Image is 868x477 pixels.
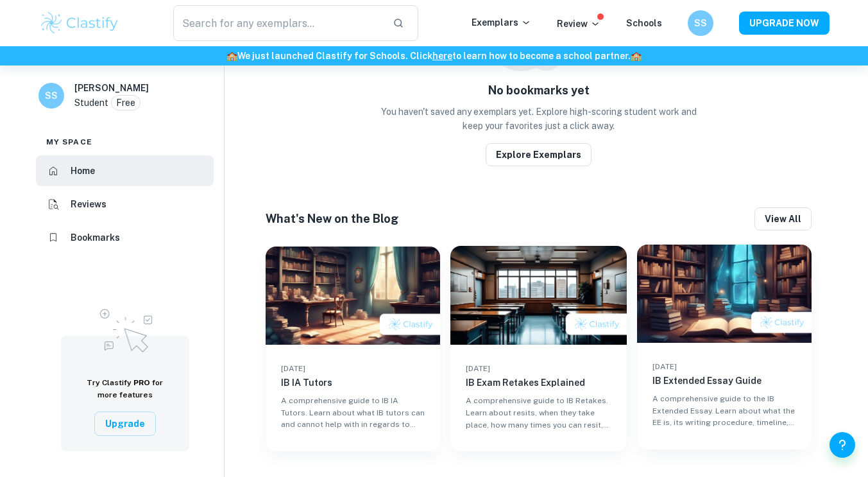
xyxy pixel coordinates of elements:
img: Blog post [450,246,626,345]
input: Search for any exemplars... [173,5,383,41]
p: Exemplars [472,15,531,30]
img: Clastify logo [39,10,121,36]
p: Free [116,96,135,110]
span: [DATE] [281,364,305,373]
h6: IB Extended Essay Guide [652,374,796,388]
button: View all [754,207,812,230]
a: Blog post[DATE]IB IA TutorsA comprehensive guide to IB IA Tutors. Learn about what IB tutors can ... [266,247,440,451]
a: Blog post[DATE]IB Extended Essay GuideA comprehensive guide to the IB Extended Essay. Learn about... [637,247,812,451]
a: Blog post[DATE]IB Exam Retakes ExplainedA comprehensive guide to IB Retakes. Learn about resits, ... [450,246,626,451]
span: PRO [133,378,150,387]
span: 🏫 [226,51,237,61]
h6: We just launched Clastify for Schools. Click to learn how to become a school partner. [3,49,865,63]
img: Upgrade to Pro [93,301,157,356]
h6: SS [44,89,59,103]
a: Schools [626,18,662,28]
h6: Reviews [71,197,106,211]
button: Explore Exemplars [486,143,591,166]
p: A comprehensive guide to the IB Extended Essay. Learn about what the EE is, its writing procedure... [652,393,796,429]
a: Bookmarks [36,222,214,253]
a: here [432,51,452,61]
button: SS [688,10,713,36]
h6: IB Exam Retakes Explained [466,376,611,390]
p: Review [557,17,600,31]
p: A comprehensive guide to IB IA Tutors. Learn about what IB tutors can and cannot help with in reg... [281,395,425,431]
button: Help and Feedback [830,432,855,458]
a: Reviews [36,189,214,220]
img: Blog post [637,245,812,343]
h6: [PERSON_NAME] [74,81,149,95]
span: My space [46,136,92,148]
h6: No bookmarks yet [488,82,590,100]
span: 🏫 [631,51,642,61]
h6: Home [71,164,95,178]
h6: Bookmarks [71,230,120,245]
h6: Try Clastify for more features [76,377,174,401]
p: You haven't saved any exemplars yet. Explore high-scoring student work and keep your favorites ju... [379,105,699,133]
p: A comprehensive guide to IB Retakes. Learn about resits, when they take place, how many times you... [466,395,611,431]
h6: SS [693,16,708,30]
span: [DATE] [466,364,490,373]
button: Upgrade [94,412,156,436]
img: Blog post [266,247,440,345]
span: [DATE] [652,362,677,371]
button: UPGRADE NOW [739,12,830,35]
a: Home [36,155,214,186]
h6: IB IA Tutors [281,376,425,390]
h6: What's New on the Blog [266,210,398,228]
p: Student [74,96,108,110]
